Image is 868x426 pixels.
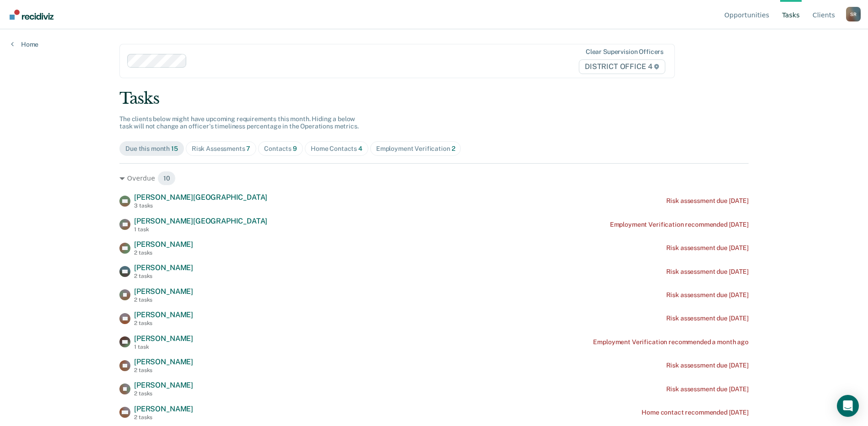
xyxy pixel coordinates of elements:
[134,240,193,249] span: [PERSON_NAME]
[134,250,193,256] div: 2 tasks
[134,357,193,366] span: [PERSON_NAME]
[119,89,749,108] div: Tasks
[666,314,749,322] div: Risk assessment due [DATE]
[134,297,193,303] div: 2 tasks
[134,202,267,209] div: 3 tasks
[666,362,749,369] div: Risk assessment due [DATE]
[846,7,861,21] div: S R
[666,244,749,252] div: Risk assessment due [DATE]
[134,405,193,413] span: [PERSON_NAME]
[11,40,38,48] a: Home
[134,344,193,350] div: 1 task
[134,390,193,397] div: 2 tasks
[264,145,297,153] div: Contacts
[10,10,54,20] img: Recidiviz
[134,310,193,319] span: [PERSON_NAME]
[119,171,749,186] div: Overdue 10
[593,338,748,346] div: Employment Verification recommended a month ago
[134,367,193,373] div: 2 tasks
[579,59,665,74] span: DISTRICT OFFICE 4
[666,268,749,276] div: Risk assessment due [DATE]
[452,145,455,152] span: 2
[293,145,297,152] span: 9
[134,381,193,389] span: [PERSON_NAME]
[119,115,359,130] span: The clients below might have upcoming requirements this month. Hiding a below task will not chang...
[358,145,362,152] span: 4
[837,395,859,417] div: Open Intercom Messenger
[134,320,193,326] div: 2 tasks
[134,414,193,421] div: 2 tasks
[134,226,267,233] div: 1 task
[134,263,193,272] span: [PERSON_NAME]
[846,7,861,21] button: Profile dropdown button
[171,145,178,152] span: 15
[134,273,193,279] div: 2 tasks
[134,287,193,296] span: [PERSON_NAME]
[134,217,267,225] span: [PERSON_NAME][GEOGRAPHIC_DATA]
[311,145,362,153] div: Home Contacts
[192,145,251,153] div: Risk Assessments
[134,193,267,202] span: [PERSON_NAME][GEOGRAPHIC_DATA]
[666,197,749,205] div: Risk assessment due [DATE]
[246,145,250,152] span: 7
[125,145,178,153] div: Due this month
[134,334,193,343] span: [PERSON_NAME]
[666,291,749,299] div: Risk assessment due [DATE]
[610,221,749,229] div: Employment Verification recommended [DATE]
[642,409,749,416] div: Home contact recommended [DATE]
[157,171,176,186] span: 10
[376,145,455,153] div: Employment Verification
[586,48,663,56] div: Clear supervision officers
[666,385,749,393] div: Risk assessment due [DATE]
